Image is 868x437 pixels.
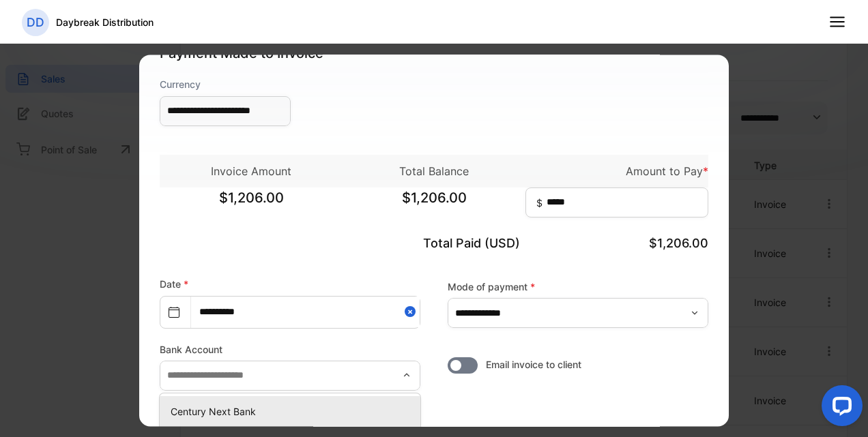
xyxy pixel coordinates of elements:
p: Invoice Amount [160,162,343,179]
p: DD [27,14,44,31]
button: Close [405,296,420,327]
span: $ [536,195,542,209]
span: Email invoice to client [486,357,581,371]
span: $1,206.00 [160,187,343,221]
label: Bank Account [160,342,420,356]
iframe: LiveChat chat widget [811,380,868,437]
label: Currency [160,76,291,91]
p: Century Next Bank [171,404,415,418]
span: $1,206.00 [343,187,525,221]
p: Amount to Pay [525,162,708,179]
p: Total Paid (USD) [343,233,525,252]
label: Date [160,277,188,289]
p: Daybreak Distribution [56,15,154,29]
span: $1,206.00 [649,235,708,250]
p: Total Balance [343,162,525,179]
label: Mode of payment [448,280,708,294]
